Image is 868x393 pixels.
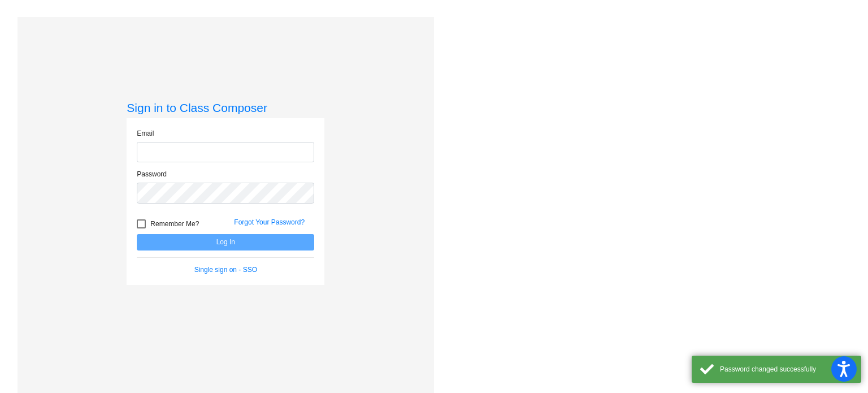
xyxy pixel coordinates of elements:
a: Forgot Your Password? [234,218,305,226]
h3: Sign in to Class Composer [127,101,324,115]
div: Password changed successfully [720,364,853,374]
button: Log In [137,234,314,251]
label: Password [137,169,167,179]
label: Email [137,128,154,139]
a: Single sign on - SSO [194,266,257,274]
span: Remember Me? [150,217,199,231]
